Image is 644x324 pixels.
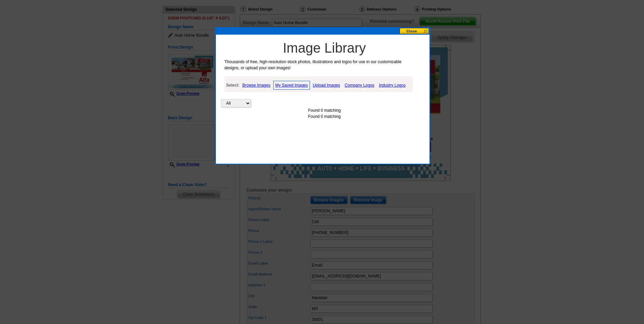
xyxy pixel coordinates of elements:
iframe: LiveChat chat widget [508,166,644,324]
p: Thousands of free, high-resolution stock photos, illustrations and logos for use in our customiza... [221,59,415,71]
a: Company Logos [343,81,376,89]
h1: Image Library [221,40,428,56]
a: My Saved Images [273,81,310,90]
a: Industry Logos [377,81,407,89]
a: Browse Images [241,81,272,89]
div: Found 0 matching [221,107,428,113]
div: Found 0 matching [221,113,428,120]
strong: Select: [226,83,239,88]
a: Upload Images [311,81,342,89]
